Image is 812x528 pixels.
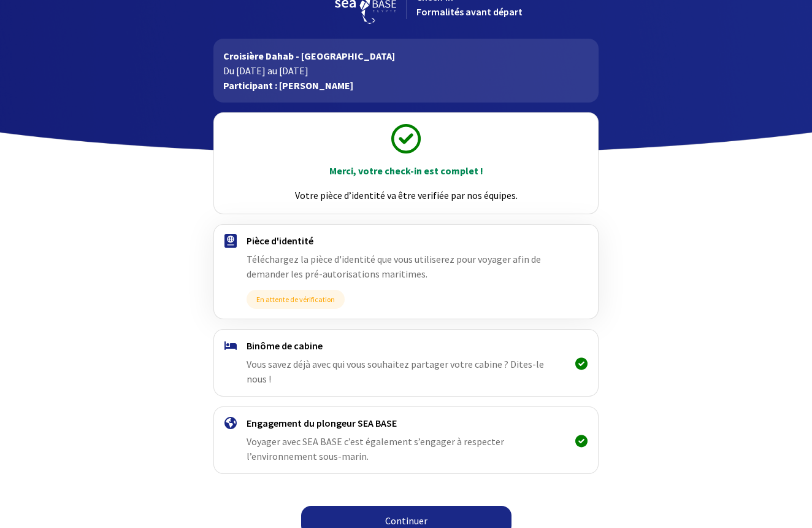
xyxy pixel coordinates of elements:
img: engagement.svg [224,417,237,429]
h4: Pièce d'identité [247,235,565,247]
p: Votre pièce d’identité va être verifiée par nos équipes. [225,188,586,203]
p: Merci, votre check-in est complet ! [225,163,586,178]
span: Voyager avec SEA BASE c’est également s’engager à respecter l’environnement sous-marin. [247,435,504,462]
img: binome.svg [224,341,237,350]
span: En attente de vérification [247,290,345,309]
h4: Binôme de cabine [247,340,565,352]
h4: Engagement du plongeur SEA BASE [247,417,565,429]
p: Participant : [PERSON_NAME] [223,78,588,93]
p: Du [DATE] au [DATE] [223,63,588,78]
img: passport.svg [224,234,237,248]
span: Vous savez déjà avec qui vous souhaitez partager votre cabine ? Dites-le nous ! [247,358,544,385]
p: Croisière Dahab - [GEOGRAPHIC_DATA] [223,49,588,63]
span: Téléchargez la pièce d'identité que vous utiliserez pour voyager afin de demander les pré-autoris... [247,253,541,280]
